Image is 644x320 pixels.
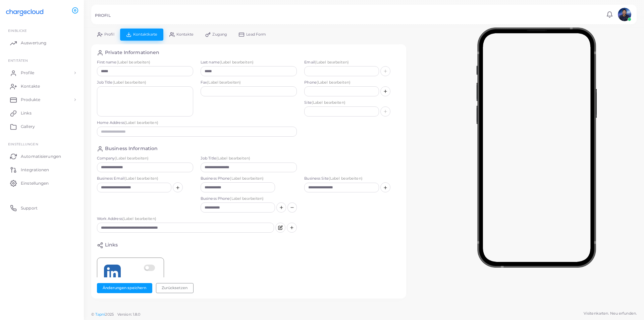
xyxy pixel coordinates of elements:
[105,146,158,152] h4: Business Information
[201,176,297,181] label: Business Phone
[133,33,157,36] span: Kontaktkarte
[95,13,111,18] h5: PROFIL
[97,120,297,126] label: Home Address
[317,80,351,85] span: (Label bearbeiten)
[122,216,156,221] span: (Label bearbeiten)
[21,97,40,103] span: Produkte
[21,40,46,46] span: Auswertung
[5,149,79,163] a: Automatisierungen
[312,100,345,105] span: (Label bearbeiten)
[97,216,274,222] label: Work Address
[304,100,400,105] label: Site
[21,83,40,89] span: Kontakte
[618,8,631,21] img: avatar
[21,153,61,159] span: Automatisierungen
[115,156,149,161] span: (Label bearbeiten)
[5,176,79,190] a: Einstellungen
[8,29,27,33] span: EINBLICKE
[97,176,193,181] label: Business Email
[212,33,227,36] span: Zugang
[21,167,49,173] span: Integrationen
[246,33,266,36] span: Lead Form
[5,66,79,80] a: Profile
[124,120,158,125] span: (Label bearbeiten)
[156,283,194,293] button: Zurücksetzen
[8,58,28,62] span: ENTITÄTEN
[105,242,118,248] h4: Links
[201,80,297,85] label: Fax
[329,176,363,181] span: (Label bearbeiten)
[201,60,297,65] label: Last name
[6,6,43,19] img: logo
[616,8,633,21] a: avatar
[230,176,264,181] span: (Label bearbeiten)
[8,142,38,146] span: Einstellungen
[476,28,597,268] img: phone-mock.b55596b7.png
[91,312,140,317] span: ©
[5,106,79,120] a: Links
[230,196,264,201] span: (Label bearbeiten)
[124,176,158,181] span: (Label bearbeiten)
[5,36,79,50] a: Auswertung
[117,312,141,317] span: Version: 1.8.0
[21,180,49,186] span: Einstellungen
[21,110,32,116] span: Links
[21,205,38,211] span: Support
[113,80,147,85] span: (Label bearbeiten)
[21,124,35,130] span: Gallery
[584,311,637,316] span: Visitenkarten. Neu erfunden.
[117,60,151,64] span: (Label bearbeiten)
[97,156,193,161] label: Company
[304,80,400,85] label: Phone
[216,156,250,161] span: (Label bearbeiten)
[5,120,79,133] a: Gallery
[5,163,79,176] a: Integrationen
[304,176,400,181] label: Business Site
[5,201,79,215] a: Support
[21,70,34,76] span: Profile
[97,60,193,65] label: First name
[104,265,121,281] img: linkedin.png
[97,80,193,85] label: Job Title
[201,196,297,201] label: Business Phone
[97,283,152,293] button: Änderungen speichern
[207,80,241,85] span: (Label bearbeiten)
[304,60,400,65] label: Email
[105,312,113,317] span: 2025
[315,60,349,64] span: (Label bearbeiten)
[220,60,254,64] span: (Label bearbeiten)
[95,312,105,317] a: Tapni
[5,80,79,93] a: Kontakte
[176,33,194,36] span: Kontakte
[5,93,79,106] a: Produkte
[201,156,297,161] label: Job Title
[105,50,159,56] h4: Private Informationen
[104,33,114,36] span: Profil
